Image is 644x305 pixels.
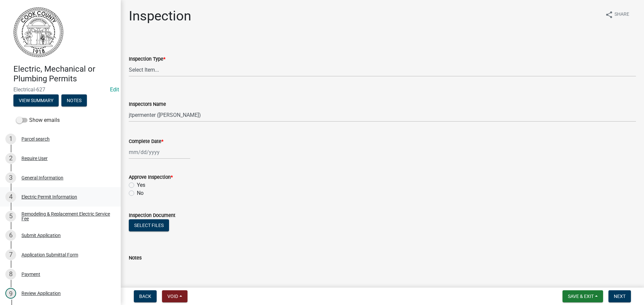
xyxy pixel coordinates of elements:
span: Next [614,294,626,299]
a: Edit [110,86,119,93]
div: 8 [5,269,16,280]
label: Inspection Document [129,213,175,218]
h1: Inspection [129,8,191,24]
span: Share [614,11,629,19]
i: share [605,11,613,19]
div: Parcel search [21,137,50,141]
wm-modal-confirm: Edit Application Number [110,86,119,93]
label: Approve Inspection [129,175,173,180]
button: shareShare [600,8,635,21]
div: 2 [5,153,16,164]
button: View Summary [13,94,59,106]
span: Void [167,294,178,299]
label: Inspectors Name [129,102,166,107]
button: Notes [61,94,87,106]
div: 9 [5,288,16,299]
div: 1 [5,134,16,144]
div: 7 [5,249,16,260]
label: Complete Date [129,139,163,144]
wm-modal-confirm: Summary [13,98,59,103]
div: Require User [21,156,48,161]
div: 4 [5,192,16,202]
div: 5 [5,211,16,222]
label: No [137,189,144,197]
span: Back [139,294,151,299]
h4: Electric, Mechanical or Plumbing Permits [13,64,115,84]
div: Review Application [21,291,61,296]
label: Notes [129,256,142,260]
img: Cook County, Georgia [13,7,63,57]
div: Application Submittal Form [21,252,78,257]
wm-modal-confirm: Notes [61,98,87,103]
div: Remodeling & Replacement Electric Service Fee [21,212,110,221]
div: 3 [5,172,16,183]
input: mm/dd/yyyy [129,145,190,159]
span: Save & Exit [568,294,594,299]
span: Electrical-627 [13,86,107,93]
button: Next [608,290,631,302]
label: Inspection Type [129,57,165,62]
button: Save & Exit [562,290,603,302]
div: Electric Permit Information [21,195,77,199]
div: Payment [21,272,40,277]
label: Show emails [16,116,60,124]
div: Submit Application [21,233,61,238]
label: Yes [137,181,145,189]
div: 6 [5,230,16,241]
div: General Information [21,175,63,180]
button: Back [134,290,157,302]
button: Select files [129,219,169,231]
button: Void [162,290,187,302]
